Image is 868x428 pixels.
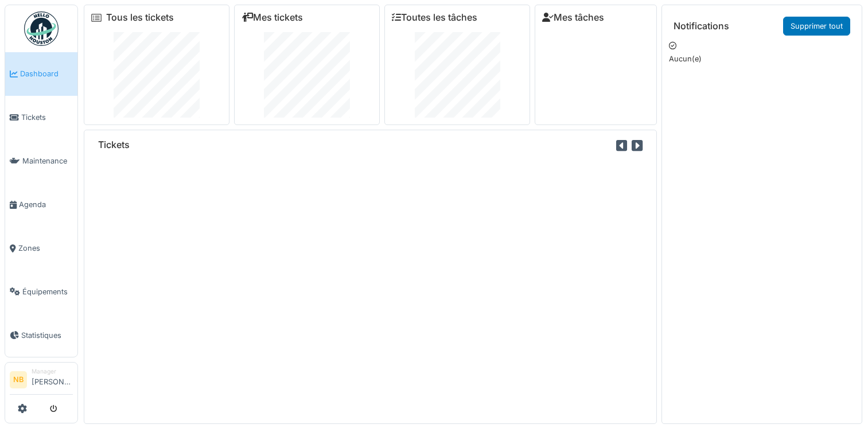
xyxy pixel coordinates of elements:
a: Mes tâches [542,12,604,23]
a: Supprimer tout [783,17,850,36]
a: Agenda [5,183,77,227]
span: Statistiques [21,330,73,341]
a: Zones [5,227,77,270]
div: Manager [32,367,73,376]
span: Équipements [22,286,73,297]
span: Dashboard [20,68,73,79]
a: Tous les tickets [106,12,174,23]
li: NB [10,371,27,388]
span: Zones [18,243,73,254]
li: [PERSON_NAME] [32,367,73,392]
h6: Notifications [674,21,729,32]
a: Équipements [5,270,77,313]
a: Tickets [5,96,77,139]
a: Mes tickets [242,12,303,23]
a: Dashboard [5,52,77,96]
a: NB Manager[PERSON_NAME] [10,367,73,395]
p: Aucun(e) [669,53,855,64]
span: Maintenance [22,155,73,166]
span: Agenda [19,199,73,210]
a: Toutes les tâches [392,12,477,23]
span: Tickets [21,112,73,123]
h6: Tickets [98,139,130,150]
a: Maintenance [5,139,77,183]
img: Badge_color-CXgf-gQk.svg [24,11,59,46]
a: Statistiques [5,313,77,357]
